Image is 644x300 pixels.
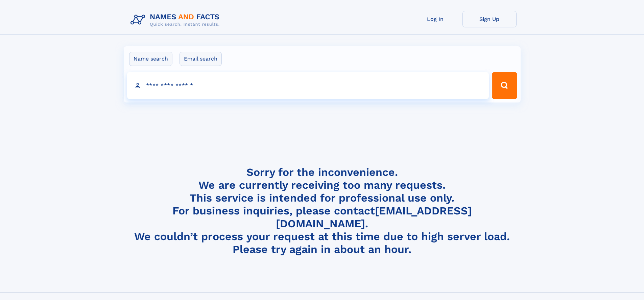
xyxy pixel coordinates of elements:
[276,204,472,230] a: [EMAIL_ADDRESS][DOMAIN_NAME]
[128,166,517,256] h4: Sorry for the inconvenience. We are currently receiving too many requests. This service is intend...
[180,52,222,66] label: Email search
[408,11,462,27] a: Log In
[462,11,517,27] a: Sign Up
[492,72,517,99] button: Search Button
[127,72,489,99] input: search input
[129,52,172,66] label: Name search
[128,11,225,29] img: Logo Names and Facts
